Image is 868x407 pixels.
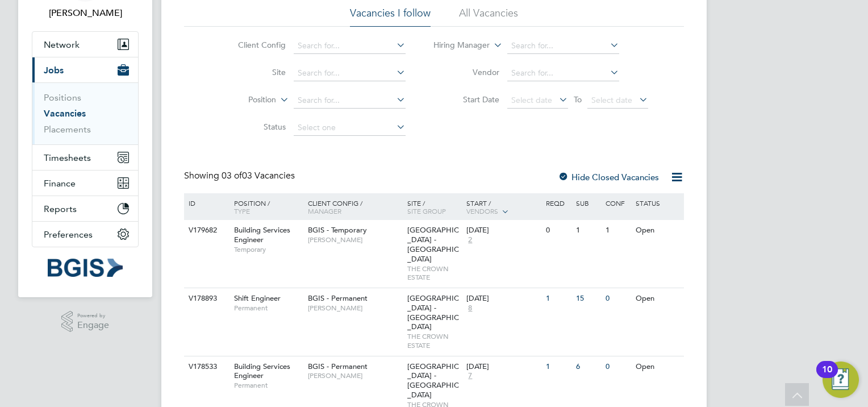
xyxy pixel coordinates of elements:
[570,92,585,107] span: To
[308,225,367,235] span: BGIS - Temporary
[32,57,138,82] button: Jobs
[308,293,368,303] span: BGIS - Permanent
[511,95,552,105] span: Select date
[603,193,632,213] div: Conf
[186,193,226,213] div: ID
[822,369,832,384] div: 10
[308,304,402,313] span: [PERSON_NAME]
[543,356,573,377] div: 1
[308,371,402,380] span: [PERSON_NAME]
[434,94,499,105] label: Start Date
[350,6,431,27] li: Vacancies I follow
[44,152,91,163] span: Timesheets
[424,40,490,51] label: Hiring Manager
[186,356,226,377] div: V178533
[184,170,297,182] div: Showing
[466,304,474,313] span: 8
[61,311,110,333] a: Powered byEngage
[573,288,603,309] div: 15
[220,67,286,77] label: Site
[32,145,138,170] button: Timesheets
[234,304,302,313] span: Permanent
[44,178,76,189] span: Finance
[234,381,302,390] span: Permanent
[44,65,64,76] span: Jobs
[573,356,603,377] div: 6
[305,193,404,221] div: Client Config /
[308,206,341,215] span: Manager
[434,67,499,77] label: Vendor
[294,120,406,136] input: Select one
[32,82,138,144] div: Jobs
[294,93,406,109] input: Search for...
[459,6,518,27] li: All Vacancies
[633,356,682,377] div: Open
[44,39,80,50] span: Network
[573,220,603,241] div: 1
[558,172,659,182] label: Hide Closed Vacancies
[507,38,619,54] input: Search for...
[294,38,406,54] input: Search for...
[308,235,402,244] span: [PERSON_NAME]
[222,170,295,181] span: 03 Vacancies
[603,356,632,377] div: 0
[186,220,226,241] div: V179682
[466,235,474,245] span: 2
[220,40,286,50] label: Client Config
[633,288,682,309] div: Open
[32,222,138,247] button: Preferences
[44,204,77,214] span: Reports
[234,245,302,254] span: Temporary
[234,225,290,244] span: Building Services Engineer
[32,6,139,20] span: Jessica Macgregor
[407,362,459,400] span: [GEOGRAPHIC_DATA] - [GEOGRAPHIC_DATA]
[603,220,632,241] div: 1
[222,170,242,181] span: 03 of
[507,65,619,81] input: Search for...
[464,193,543,222] div: Start /
[603,288,632,309] div: 0
[543,220,573,241] div: 0
[186,288,226,309] div: V178893
[234,206,250,215] span: Type
[543,193,573,213] div: Reqd
[404,193,464,221] div: Site /
[823,362,859,398] button: Open Resource Center, 10 new notifications
[44,108,86,119] a: Vacancies
[466,226,540,235] div: [DATE]
[44,229,93,240] span: Preferences
[633,220,682,241] div: Open
[32,259,139,277] a: Go to home page
[77,311,109,321] span: Powered by
[466,362,540,372] div: [DATE]
[220,122,286,132] label: Status
[633,193,682,213] div: Status
[77,321,109,330] span: Engage
[234,293,281,303] span: Shift Engineer
[407,206,446,215] span: Site Group
[543,288,573,309] div: 1
[226,193,305,221] div: Position /
[44,92,81,103] a: Positions
[32,171,138,196] button: Finance
[308,362,368,371] span: BGIS - Permanent
[234,362,290,381] span: Building Services Engineer
[407,332,461,350] span: THE CROWN ESTATE
[48,259,123,277] img: bgis-logo-retina.png
[573,193,603,213] div: Sub
[32,196,138,221] button: Reports
[44,124,91,135] a: Placements
[294,65,406,81] input: Search for...
[466,206,498,215] span: Vendors
[211,94,276,106] label: Position
[466,371,474,381] span: 7
[407,225,459,264] span: [GEOGRAPHIC_DATA] - [GEOGRAPHIC_DATA]
[407,293,459,332] span: [GEOGRAPHIC_DATA] - [GEOGRAPHIC_DATA]
[32,32,138,57] button: Network
[591,95,632,105] span: Select date
[407,264,461,282] span: THE CROWN ESTATE
[466,294,540,304] div: [DATE]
